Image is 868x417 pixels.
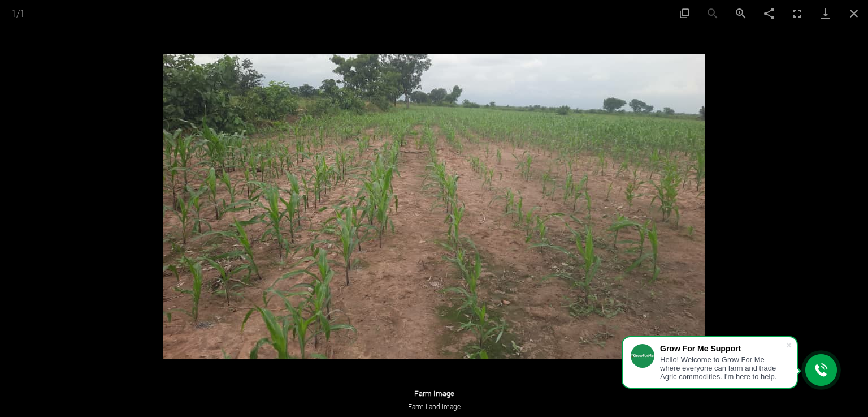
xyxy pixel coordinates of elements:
p: Farm Land Image [23,401,845,411]
div: Grow For Me Support [660,344,785,353]
img: IMG-20250817-WA0050.jpg [163,54,705,359]
span: 1 [11,7,16,19]
h4: Farm Image [23,389,845,398]
div: Hello! Welcome to Grow For Me where everyone can farm and trade Agric commodities. I'm here to help. [660,355,785,381]
span: 1 [20,7,25,19]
